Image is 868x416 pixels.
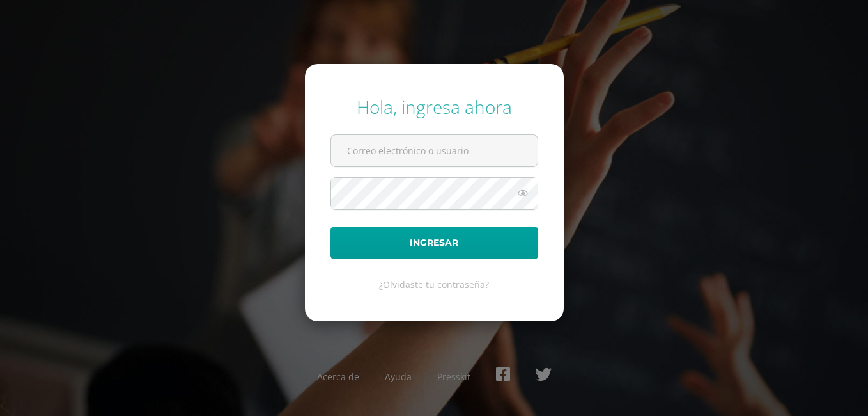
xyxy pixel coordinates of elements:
[330,95,538,119] div: Hola, ingresa ahora
[385,371,412,383] a: Ayuda
[379,278,489,291] a: ¿Olvidaste tu contraseña?
[331,135,538,166] input: Correo electrónico o usuario
[330,227,538,259] button: Ingresar
[437,371,470,383] a: Presskit
[317,371,359,383] a: Acerca de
